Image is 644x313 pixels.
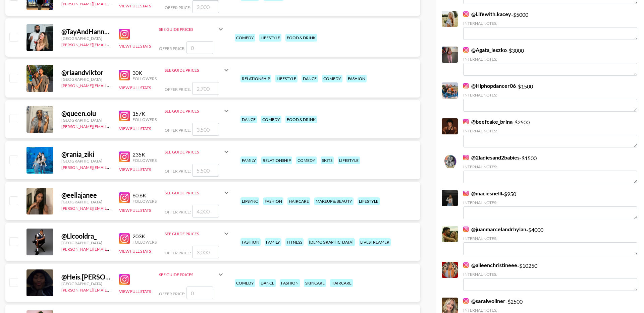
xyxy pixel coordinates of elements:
div: @ Llcooldra_ [61,232,111,240]
div: - $ 1500 [463,82,637,112]
div: Followers [132,199,157,204]
div: family [265,238,281,246]
div: @ riaandviktor [61,68,111,77]
div: - $ 5000 [463,11,637,40]
div: lifestyle [275,75,298,82]
div: @ rania_ziki [61,150,111,159]
img: Instagram [463,11,469,17]
a: [PERSON_NAME][EMAIL_ADDRESS][DOMAIN_NAME] [61,123,161,129]
a: [PERSON_NAME][EMAIL_ADDRESS][DOMAIN_NAME] [61,164,161,170]
img: Instagram [119,29,130,40]
img: Instagram [463,119,469,124]
div: 157K [132,110,157,117]
div: fashion [280,279,300,287]
a: @beefcake_brina [463,118,513,125]
div: family [240,156,257,164]
div: comedy [322,75,342,82]
div: Internal Notes: [463,128,637,133]
div: Internal Notes: [463,21,637,26]
div: See Guide Prices [165,190,222,195]
div: [GEOGRAPHIC_DATA] [61,199,111,204]
div: Followers [132,117,157,122]
div: See Guide Prices [159,266,225,283]
img: Instagram [463,227,469,232]
input: 3,000 [192,0,219,13]
a: @Lifewith.kacey [463,11,511,17]
div: - $ 1500 [463,154,637,183]
div: See Guide Prices [159,27,217,32]
button: View Full Stats [119,289,151,294]
div: See Guide Prices [165,231,222,236]
a: @aileenchristineee [463,262,517,268]
div: [GEOGRAPHIC_DATA] [61,240,111,245]
div: lipsync [240,197,259,205]
div: Internal Notes: [463,272,637,277]
div: haircare [287,197,310,205]
a: [PERSON_NAME][EMAIL_ADDRESS][DOMAIN_NAME] [61,245,161,252]
button: View Full Stats [119,167,151,172]
a: @maciesnelll [463,190,502,197]
button: View Full Stats [119,44,151,49]
div: food & drink [285,116,317,123]
div: dance [259,279,276,287]
div: [GEOGRAPHIC_DATA] [61,159,111,164]
div: - $ 4000 [463,226,637,255]
div: See Guide Prices [165,68,222,73]
div: comedy [296,156,317,164]
img: Instagram [463,298,469,304]
span: Offer Price: [165,128,191,133]
div: relationship [261,156,292,164]
button: View Full Stats [119,249,151,254]
div: [GEOGRAPHIC_DATA] [61,77,111,82]
div: dance [302,75,318,82]
img: Instagram [119,70,130,80]
div: Followers [132,240,157,245]
div: lifestyle [259,34,281,42]
span: Offer Price: [165,169,191,174]
img: Instagram [463,47,469,53]
a: [PERSON_NAME][EMAIL_ADDRESS][DOMAIN_NAME] [61,41,161,47]
div: Internal Notes: [463,200,637,205]
div: skincare [304,279,326,287]
span: Offer Price: [165,250,191,255]
span: Offer Price: [165,5,191,10]
div: - $ 3000 [463,47,637,76]
span: Offer Price: [165,209,191,214]
div: See Guide Prices [165,185,230,201]
div: See Guide Prices [165,226,230,242]
div: skits [321,156,334,164]
div: Followers [132,158,157,163]
div: fashion [240,238,261,246]
img: Instagram [119,111,130,121]
span: Offer Price: [165,87,191,92]
img: Instagram [119,274,130,285]
img: Instagram [119,192,130,203]
a: @Hiphopdancer06 [463,82,516,89]
div: @ Heis.[PERSON_NAME] [61,273,111,281]
div: lifestyle [338,156,360,164]
div: [GEOGRAPHIC_DATA] [61,36,111,41]
div: Followers [132,76,157,81]
div: - $ 2500 [463,118,637,147]
div: - $ 950 [463,190,637,219]
a: [PERSON_NAME][EMAIL_ADDRESS][DOMAIN_NAME] [61,82,161,88]
div: lifestyle [358,197,380,205]
div: comedy [235,279,255,287]
div: [GEOGRAPHIC_DATA] [61,281,111,286]
div: fashion [263,197,283,205]
div: dance [240,116,257,123]
div: makeup & beauty [314,197,354,205]
a: @saralwollner [463,298,505,304]
div: fashion [346,75,367,82]
div: Internal Notes: [463,92,637,98]
div: See Guide Prices [159,272,217,277]
div: fitness [285,238,304,246]
div: - $ 10250 [463,262,637,291]
a: [PERSON_NAME][EMAIL_ADDRESS][DOMAIN_NAME] [61,204,161,211]
span: Offer Price: [159,46,185,51]
div: [DEMOGRAPHIC_DATA] [308,238,355,246]
input: 4,000 [192,205,219,217]
div: Internal Notes: [463,57,637,62]
div: 30K [132,69,157,76]
div: @ TayAndHannahh [61,27,111,36]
